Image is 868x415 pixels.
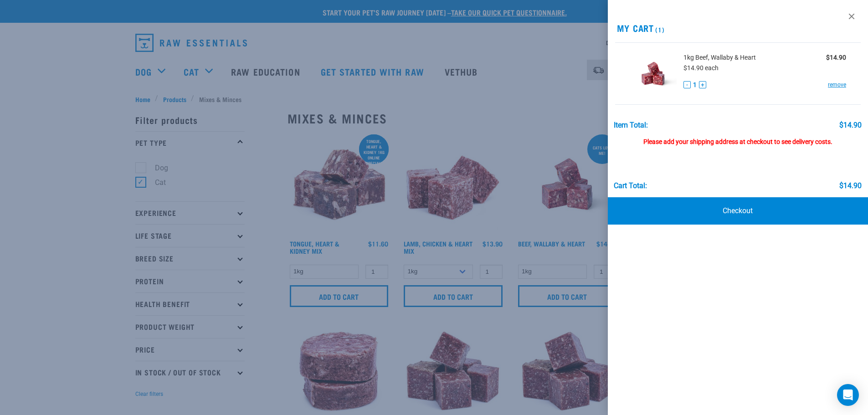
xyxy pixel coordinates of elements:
a: remove [828,81,846,89]
div: Cart total: [614,182,647,190]
button: - [683,81,691,88]
div: $14.90 [839,121,862,129]
img: Beef, Wallaby & Heart [630,50,677,97]
div: Please add your shipping address at checkout to see delivery costs. [614,129,862,146]
div: Open Intercom Messenger [837,384,859,406]
span: $14.90 each [683,64,719,72]
strong: $14.90 [826,54,846,61]
span: (1) [654,28,664,31]
span: 1 [693,80,697,90]
button: + [699,81,706,88]
span: 1kg Beef, Wallaby & Heart [683,53,756,62]
div: $14.90 [839,182,862,190]
div: Item Total: [614,121,648,129]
